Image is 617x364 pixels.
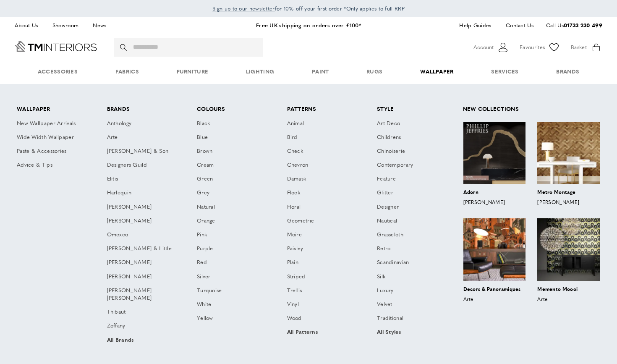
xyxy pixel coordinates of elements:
a: Omexco [103,228,178,242]
a: [PERSON_NAME] & Little [103,242,178,256]
a: 01733 230 499 [564,21,602,29]
a: Harlequin [103,186,178,200]
a: Orange [193,215,268,228]
a: Yellow [193,312,268,326]
a: Chevron [283,159,358,173]
a: Help Guides [453,20,497,31]
a: Wallpaper [401,59,472,84]
a: All Styles [373,326,448,340]
a: Animal [283,117,358,131]
a: Furniture [158,59,227,84]
a: Red [193,256,268,270]
a: Anthology [103,117,178,131]
button: Search [120,38,128,57]
a: Traditional [373,312,448,326]
a: [PERSON_NAME] & Son [103,145,178,159]
a: Flock [283,186,358,200]
a: All Patterns [283,326,358,340]
a: Brown [193,145,268,159]
a: Check [283,145,358,159]
a: Vinyl [283,298,358,312]
span: Favourites [520,43,545,52]
span: Accessories [19,59,97,84]
a: Lighting [227,59,293,84]
a: White [193,298,268,312]
a: [PERSON_NAME] [103,215,178,228]
a: Blue [193,131,268,145]
a: Silver [193,270,268,284]
a: Luxury [373,284,448,298]
a: Wallpaper [13,103,88,117]
span: Sign up to our newsletter [212,5,275,12]
a: Turquoise [193,284,268,298]
a: Silk [373,270,448,284]
a: Designer [373,201,448,215]
a: [PERSON_NAME] [103,270,178,284]
a: Bird [283,131,358,145]
a: All Brands [103,334,178,348]
a: Brands [538,59,598,84]
a: Services [473,59,538,84]
a: Advice & Tips [13,159,88,173]
a: Damask [283,173,358,186]
a: Grasscloth [373,228,448,242]
a: Scandinavian [373,256,448,270]
a: Sign up to our newsletter [212,4,275,13]
a: Fabrics [97,59,158,84]
a: Thibaut [103,306,178,319]
a: Brands [103,103,178,117]
a: Showroom [46,20,85,31]
a: News [86,20,112,31]
a: Paint [293,59,348,84]
a: Style [373,103,448,117]
a: Feature [373,173,448,186]
a: Favourites [520,41,560,54]
a: Plain [283,256,358,270]
a: Zoffany [103,319,178,333]
a: Velvet [373,298,448,312]
a: Striped [283,270,358,284]
a: Patterns [283,103,358,117]
span: New Collections [459,103,605,117]
a: Chinoiserie [373,145,448,159]
a: [PERSON_NAME] [103,256,178,270]
a: Natural [193,201,268,215]
a: Paisley [283,242,358,256]
a: Grey [193,186,268,200]
a: About Us [15,20,44,31]
button: Customer Account [473,41,509,54]
p: Call Us [546,21,602,30]
a: Retro [373,242,448,256]
a: Paste & Accessories [13,145,88,159]
a: Trellis [283,284,358,298]
a: Rugs [348,59,401,84]
a: Arte [103,131,178,145]
span: Account [473,43,494,52]
a: Cream [193,159,268,173]
a: Glitter [373,186,448,200]
a: Free UK shipping on orders over £100* [256,21,361,29]
a: Moire [283,228,358,242]
a: Contact Us [499,20,533,31]
a: Green [193,173,268,186]
a: Contemporary [373,159,448,173]
a: Wide-Width Wallpaper [13,131,88,145]
a: Purple [193,242,268,256]
a: Wood [283,312,358,326]
a: Geometric [283,215,358,228]
a: Go to Home page [15,41,97,52]
a: Childrens [373,131,448,145]
a: Designers Guild [103,159,178,173]
a: Black [193,117,268,131]
a: New Wallpaper Arrivals [13,117,88,131]
a: Pink [193,228,268,242]
a: [PERSON_NAME] [PERSON_NAME] [103,284,178,306]
a: [PERSON_NAME] [103,201,178,215]
span: for 10% off your first order *Only applies to full RRP [212,5,405,12]
a: Nautical [373,215,448,228]
a: Floral [283,201,358,215]
a: Elitis [103,173,178,186]
a: Art Deco [373,117,448,131]
span: Colours [193,103,268,117]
